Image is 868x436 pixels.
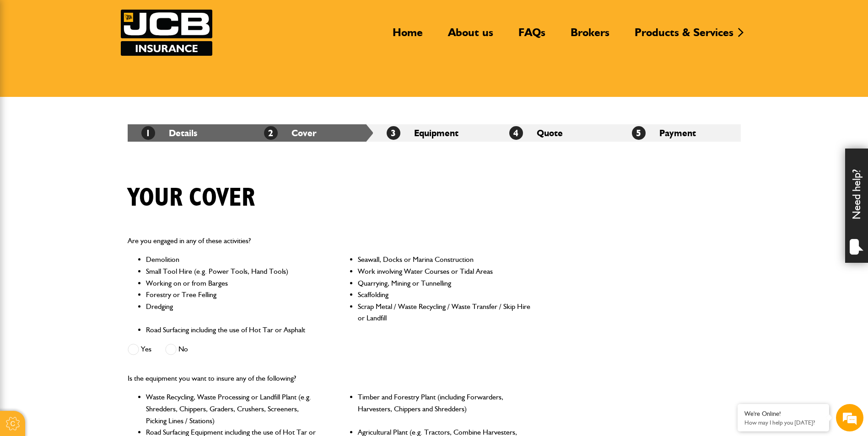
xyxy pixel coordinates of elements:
[16,51,38,64] img: d_20077148190_company_1631870298795_20077148190
[146,277,319,289] li: Working on or from Barges
[146,266,319,277] li: Small Tool Hire (e.g. Power Tools, Hand Tools)
[141,128,197,138] a: 1Details
[12,112,167,132] input: Enter your email address
[358,277,531,289] li: Quarrying, Mining or Tunnelling
[12,138,167,159] input: Enter your phone number
[373,124,496,142] li: Equipment
[128,372,532,384] p: Is the equipment you want to insure any of the following?
[358,266,531,277] li: Work involving Water Courses or Tidal Areas
[628,26,740,47] a: Products & Services
[150,5,172,27] div: Minimize live chat window
[512,26,552,47] a: FAQs
[146,254,319,266] li: Demolition
[12,165,167,274] textarea: Type your message and hit 'Enter'
[358,254,531,266] li: Seawall, Docks or Marina Construction
[509,126,523,140] span: 4
[121,10,212,56] img: JCB Insurance Services logo
[124,282,166,294] em: Start Chat
[141,126,155,140] span: 1
[744,419,822,426] p: How may I help you today?
[128,235,532,247] p: Are you engaged in any of these activities?
[358,289,531,301] li: Scaffolding
[564,26,616,47] a: Brokers
[358,301,531,324] li: Scrap Metal / Waste Recycling / Waste Transfer / Skip Hire or Landfill
[496,124,618,142] li: Quote
[146,301,319,324] li: Dredging
[358,391,531,426] li: Timber and Forestry Plant (including Forwarders, Harvesters, Chippers and Shredders)
[128,344,151,355] label: Yes
[618,124,741,142] li: Payment
[264,126,278,140] span: 2
[48,51,154,63] div: Chat with us now
[632,126,646,140] span: 5
[165,344,188,355] label: No
[387,126,400,140] span: 3
[146,391,319,426] li: Waste Recycling, Waste Processing or Landfill Plant (e.g. Shredders, Chippers, Graders, Crushers,...
[146,324,319,336] li: Road Surfacing including the use of Hot Tar or Asphalt
[441,26,500,47] a: About us
[128,183,255,213] h1: Your cover
[12,85,167,105] input: Enter your last name
[250,124,373,142] li: Cover
[121,10,212,56] a: JCB Insurance Services
[146,289,319,301] li: Forestry or Tree Felling
[744,410,822,418] div: We're Online!
[386,26,430,47] a: Home
[845,149,868,263] div: Need help?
